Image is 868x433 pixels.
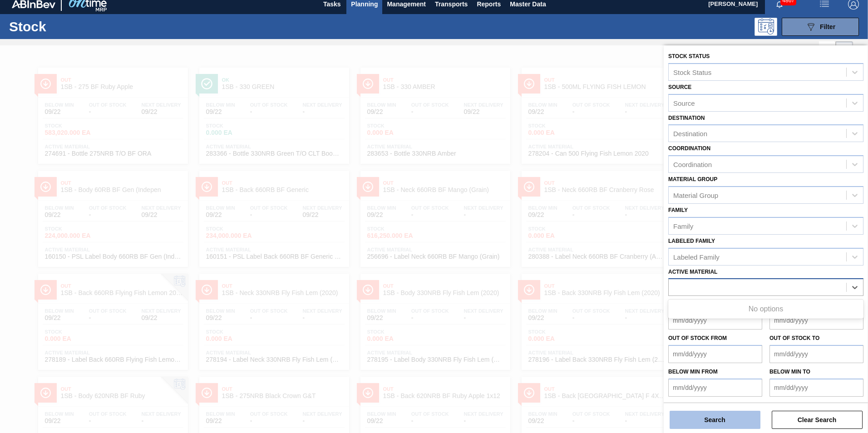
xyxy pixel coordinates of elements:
[819,41,836,59] div: List Vision
[668,369,718,375] label: Below Min from
[673,99,695,107] div: Source
[668,335,727,341] label: Out of Stock from
[668,53,710,59] label: Stock Status
[769,379,863,397] input: mm/dd/yyyy
[769,345,863,363] input: mm/dd/yyyy
[769,369,810,375] label: Below Min to
[673,253,720,261] div: Labeled Family
[668,84,691,90] label: Source
[673,222,693,230] div: Family
[668,379,762,397] input: mm/dd/yyyy
[755,18,777,36] div: Programming: no user selected
[673,130,707,138] div: Destination
[668,115,705,121] label: Destination
[769,335,819,341] label: Out of Stock to
[668,301,863,317] div: No options
[673,68,711,76] div: Stock Status
[668,238,715,244] label: Labeled Family
[668,269,717,275] label: Active Material
[673,161,712,168] div: Coordination
[769,311,863,330] input: mm/dd/yyyy
[782,18,859,36] button: Filter
[673,191,718,199] div: Material Group
[668,145,710,152] label: Coordination
[836,41,853,59] div: Card Vision
[668,207,688,213] label: Family
[668,176,717,182] label: Material Group
[668,345,762,363] input: mm/dd/yyyy
[668,311,762,330] input: mm/dd/yyyy
[820,23,835,30] span: Filter
[9,21,145,32] h1: Stock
